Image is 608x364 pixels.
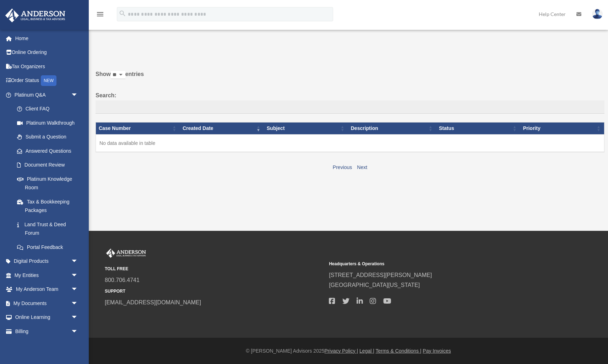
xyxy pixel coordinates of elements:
span: arrow_drop_down [71,268,85,283]
div: NEW [41,75,56,86]
a: Next [357,164,367,170]
a: 800.706.4741 [105,277,140,283]
a: Tax & Bookkeeping Packages [10,195,85,217]
a: Privacy Policy | [325,348,358,354]
small: Headquarters & Operations [329,260,548,268]
span: arrow_drop_down [71,324,85,339]
a: menu [96,12,104,18]
a: Portal Feedback [10,240,85,254]
img: Anderson Advisors Platinum Portal [3,9,67,22]
a: Platinum Walkthrough [10,116,85,130]
a: [STREET_ADDRESS][PERSON_NAME] [329,272,432,278]
label: Show entries [96,69,604,86]
label: Search: [96,91,604,114]
a: My Entitiesarrow_drop_down [5,268,89,282]
a: Tax Organizers [5,59,89,74]
a: Terms & Conditions | [376,348,422,354]
a: Platinum Knowledge Room [10,172,85,195]
a: My Anderson Teamarrow_drop_down [5,282,89,297]
a: Submit a Question [10,130,85,144]
td: No data available in table [96,135,604,152]
th: Case Number: activate to sort column ascending [96,123,180,135]
a: Answered Questions [10,144,82,158]
a: Document Review [10,158,85,172]
img: User Pic [592,9,603,19]
a: [GEOGRAPHIC_DATA][US_STATE] [329,282,420,288]
th: Priority: activate to sort column ascending [520,123,604,135]
span: arrow_drop_down [71,296,85,311]
span: arrow_drop_down [71,88,85,102]
input: Search: [96,100,604,114]
a: My Documentsarrow_drop_down [5,296,89,310]
i: menu [96,10,104,18]
a: Online Ordering [5,45,89,60]
a: Land Trust & Deed Forum [10,217,85,240]
select: Showentries [111,71,125,79]
th: Description: activate to sort column ascending [348,123,436,135]
small: TOLL FREE [105,265,324,273]
a: Legal | [359,348,374,354]
a: [EMAIL_ADDRESS][DOMAIN_NAME] [105,299,201,305]
th: Subject: activate to sort column ascending [264,123,348,135]
a: Digital Productsarrow_drop_down [5,254,89,268]
a: Online Learningarrow_drop_down [5,310,89,325]
a: Billingarrow_drop_down [5,324,89,338]
span: arrow_drop_down [71,310,85,325]
a: Home [5,31,89,45]
span: arrow_drop_down [71,254,85,269]
a: Events Calendar [5,338,89,353]
i: search [119,10,126,17]
a: Client FAQ [10,102,85,116]
small: SUPPORT [105,288,324,295]
a: Order StatusNEW [5,74,89,88]
a: Platinum Q&Aarrow_drop_down [5,88,85,102]
a: Previous [333,164,352,170]
div: © [PERSON_NAME] Advisors 2025 [89,347,608,355]
span: arrow_drop_down [71,282,85,297]
th: Status: activate to sort column ascending [436,123,520,135]
a: Pay Invoices [423,348,451,354]
th: Created Date: activate to sort column ascending [180,123,264,135]
img: Anderson Advisors Platinum Portal [105,249,147,258]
